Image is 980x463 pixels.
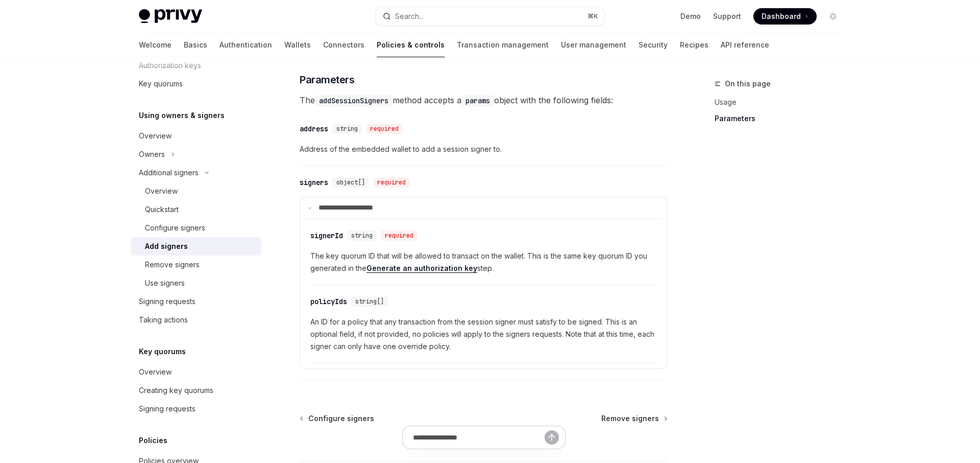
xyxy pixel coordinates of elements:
span: string [351,231,373,240]
div: Signing requests [139,403,195,415]
span: string [336,125,358,133]
span: Address of the embedded wallet to add a session signer to. [300,143,668,155]
a: Configure signers [131,219,261,237]
a: Welcome [139,33,171,57]
a: Quickstart [131,200,261,219]
a: Basics [184,33,207,57]
div: Taking actions [139,314,188,326]
a: Signing requests [131,400,261,418]
a: Creating key quorums [131,381,261,400]
h5: Key quorums [139,345,186,358]
a: Policies & controls [377,33,445,57]
a: Overview [131,363,261,381]
a: Generate an authorization key [366,264,477,273]
span: Parameters [300,73,354,87]
span: ⌘ K [587,12,598,20]
a: User management [561,33,626,57]
div: required [381,230,418,241]
a: Configure signers [301,413,374,424]
a: Connectors [323,33,364,57]
div: Remove signers [145,259,200,271]
div: Creating key quorums [139,384,213,397]
a: Taking actions [131,311,261,329]
span: Remove signers [601,413,659,424]
div: required [373,177,410,188]
a: Overview [131,127,261,145]
span: string[] [355,297,384,306]
span: Configure signers [308,413,374,424]
a: Dashboard [753,8,817,25]
div: Search... [395,10,424,22]
span: object[] [336,178,365,187]
div: Overview [139,366,171,378]
a: Recipes [680,33,708,57]
a: Key quorums [131,75,261,93]
a: Signing requests [131,292,261,311]
a: API reference [721,33,769,57]
button: Send message [545,430,559,445]
span: An ID for a policy that any transaction from the session signer must satisfy to be signed. This i... [310,316,657,353]
span: Dashboard [762,11,801,21]
div: Owners [139,148,165,160]
h5: Policies [139,434,167,447]
div: signerId [310,230,343,241]
div: Additional signers [139,167,199,179]
a: Add signers [131,237,261,256]
a: Overview [131,182,261,200]
div: address [300,124,328,134]
span: The method accepts a object with the following fields: [300,93,668,107]
h5: Using owners & signers [139,109,225,122]
div: signers [300,177,328,188]
code: addSessionSigners [315,95,393,106]
div: Overview [139,130,171,142]
a: Demo [680,11,701,21]
a: Support [713,11,741,21]
code: params [461,95,494,106]
div: Key quorums [139,78,183,90]
a: Wallets [284,33,311,57]
a: Parameters [715,110,849,127]
img: light logo [139,9,202,24]
a: Usage [715,94,849,110]
a: Security [639,33,668,57]
button: Toggle dark mode [825,8,841,25]
span: The key quorum ID that will be allowed to transact on the wallet. This is the same key quorum ID ... [310,250,657,274]
div: policyIds [310,296,347,307]
div: Use signers [145,277,185,289]
a: Authentication [219,33,272,57]
a: Transaction management [457,33,549,57]
div: Add signers [145,240,188,252]
a: Remove signers [131,256,261,274]
div: Overview [145,185,178,197]
div: Signing requests [139,295,195,308]
a: Use signers [131,274,261,292]
div: required [366,124,403,134]
div: Quickstart [145,203,179,216]
button: Search...⌘K [376,7,604,26]
a: Remove signers [601,413,667,424]
span: On this page [725,78,771,90]
div: Configure signers [145,222,205,234]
